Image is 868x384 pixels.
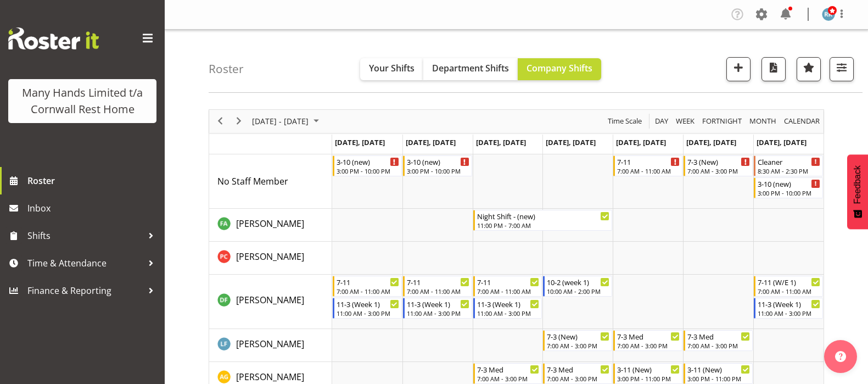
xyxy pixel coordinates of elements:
div: Many Hands Limited t/a Cornwall Rest Home [19,85,145,118]
span: [DATE] - [DATE] [251,114,310,128]
div: 7-3 Med [617,331,680,342]
button: Download a PDF of the roster according to the set date range. [761,57,786,81]
button: Filter Shifts [830,57,854,81]
span: Feedback [853,165,863,204]
span: Time & Attendance [27,255,143,271]
div: 11-3 (Week 1) [758,298,820,309]
button: Add a new shift [726,57,751,81]
div: 7:00 AM - 11:00 AM [337,287,399,296]
div: No Staff Member"s event - 7-11 Begin From Friday, October 3, 2025 at 7:00:00 AM GMT+13:00 Ends At... [613,155,682,176]
span: [DATE], [DATE] [757,137,807,147]
div: 7:00 AM - 11:00 AM [407,287,469,296]
div: Night Shift - (new) [477,210,610,221]
div: 3-10 (new) [758,178,820,189]
div: 3-10 (new) [337,156,399,167]
button: Highlight an important date within the roster. [797,57,821,81]
button: Timeline Day [653,114,670,128]
div: 7-11 [337,276,399,287]
span: [PERSON_NAME] [236,371,304,383]
div: Galvez, Angeline"s event - 7-3 Med Begin From Thursday, October 2, 2025 at 7:00:00 AM GMT+13:00 E... [543,363,612,384]
div: Cleaner [758,156,820,167]
div: 7-11 (W/E 1) [758,276,820,287]
button: Timeline Month [748,114,779,128]
span: Finance & Reporting [27,282,143,299]
div: 7-3 Med [687,331,750,342]
span: Week [675,114,696,128]
span: [PERSON_NAME] [236,338,304,350]
button: Company Shifts [518,58,601,80]
div: Sep 29 - Oct 05, 2025 [248,110,326,133]
div: 7-3 Med [547,364,609,375]
div: 3-10 (new) [407,156,469,167]
span: Inbox [27,200,159,216]
div: 11:00 AM - 3:00 PM [337,309,399,318]
div: 11-3 (Week 1) [407,298,469,309]
div: next period [229,110,248,133]
div: 10:00 AM - 2:00 PM [547,287,609,296]
td: Chand, Pretika resource [209,242,332,275]
div: 7:00 AM - 11:00 AM [617,166,680,175]
div: 11-3 (Week 1) [477,298,540,309]
div: Galvez, Angeline"s event - 7-3 Med Begin From Wednesday, October 1, 2025 at 7:00:00 AM GMT+13:00 ... [473,363,542,384]
div: 7-3 (New) [687,156,750,167]
div: No Staff Member"s event - 3-10 (new) Begin From Tuesday, September 30, 2025 at 3:00:00 PM GMT+13:... [403,155,472,176]
button: Timeline Week [674,114,697,128]
span: calendar [783,114,821,128]
span: Company Shifts [527,62,592,74]
button: Next [232,114,247,128]
a: [PERSON_NAME] [236,250,304,263]
div: 3-11 (New) [617,364,680,375]
td: No Staff Member resource [209,154,332,209]
div: Galvez, Angeline"s event - 3-11 (New) Begin From Saturday, October 4, 2025 at 3:00:00 PM GMT+13:0... [684,363,753,384]
div: 3:00 PM - 10:00 PM [407,166,469,175]
div: Fairbrother, Deborah"s event - 7-11 Begin From Monday, September 29, 2025 at 7:00:00 AM GMT+13:00... [333,276,402,297]
a: [PERSON_NAME] [236,293,304,307]
a: No Staff Member [217,175,288,188]
div: 7:00 AM - 3:00 PM [617,341,680,350]
a: [PERSON_NAME] [236,217,304,230]
div: 10-2 (week 1) [547,276,609,287]
div: 11-3 (Week 1) [337,298,399,309]
div: 3:00 PM - 10:00 PM [337,166,399,175]
div: 7:00 AM - 3:00 PM [547,341,609,350]
div: No Staff Member"s event - 3-10 (new) Begin From Sunday, October 5, 2025 at 3:00:00 PM GMT+13:00 E... [754,177,823,198]
div: 7:00 AM - 11:00 AM [758,287,820,296]
span: [DATE], [DATE] [616,137,666,147]
div: 11:00 AM - 3:00 PM [477,309,540,318]
button: October 2025 [250,114,324,128]
img: Rosterit website logo [8,27,99,49]
span: [DATE], [DATE] [335,137,385,147]
div: No Staff Member"s event - 3-10 (new) Begin From Monday, September 29, 2025 at 3:00:00 PM GMT+13:0... [333,155,402,176]
div: 3-11 (New) [687,364,750,375]
span: Roster [27,172,159,189]
div: Fairbrother, Deborah"s event - 7-11 Begin From Tuesday, September 30, 2025 at 7:00:00 AM GMT+13:0... [403,276,472,297]
span: Day [654,114,669,128]
span: Time Scale [607,114,643,128]
td: Fairbrother, Deborah resource [209,275,332,329]
span: [DATE], [DATE] [406,137,456,147]
div: Fairbrother, Deborah"s event - 11-3 (Week 1) Begin From Monday, September 29, 2025 at 11:00:00 AM... [333,298,402,319]
button: Time Scale [606,114,644,128]
div: Flynn, Leeane"s event - 7-3 (New) Begin From Thursday, October 2, 2025 at 7:00:00 AM GMT+13:00 En... [543,330,612,351]
button: Previous [213,114,228,128]
span: [DATE], [DATE] [686,137,736,147]
div: Fairbrother, Deborah"s event - 11-3 (Week 1) Begin From Tuesday, September 30, 2025 at 11:00:00 A... [403,298,472,319]
div: Fairbrother, Deborah"s event - 11-3 (Week 1) Begin From Sunday, October 5, 2025 at 11:00:00 AM GM... [754,298,823,319]
div: Flynn, Leeane"s event - 7-3 Med Begin From Friday, October 3, 2025 at 7:00:00 AM GMT+13:00 Ends A... [613,330,682,351]
div: 7-11 [407,276,469,287]
span: Shifts [27,227,143,244]
span: [DATE], [DATE] [546,137,596,147]
span: Month [748,114,777,128]
div: Fairbrother, Deborah"s event - 7-11 Begin From Wednesday, October 1, 2025 at 7:00:00 AM GMT+13:00... [473,276,542,297]
span: Your Shifts [369,62,415,74]
div: 3:00 PM - 11:00 PM [687,374,750,383]
a: [PERSON_NAME] [236,370,304,383]
div: 7-3 (New) [547,331,609,342]
img: reece-rhind280.jpg [822,8,835,21]
span: [PERSON_NAME] [236,218,304,230]
div: 11:00 PM - 7:00 AM [477,221,610,230]
td: Flynn, Leeane resource [209,329,332,362]
div: 7:00 AM - 3:00 PM [547,374,609,383]
span: Department Shifts [432,62,509,74]
div: No Staff Member"s event - Cleaner Begin From Sunday, October 5, 2025 at 8:30:00 AM GMT+13:00 Ends... [754,155,823,176]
